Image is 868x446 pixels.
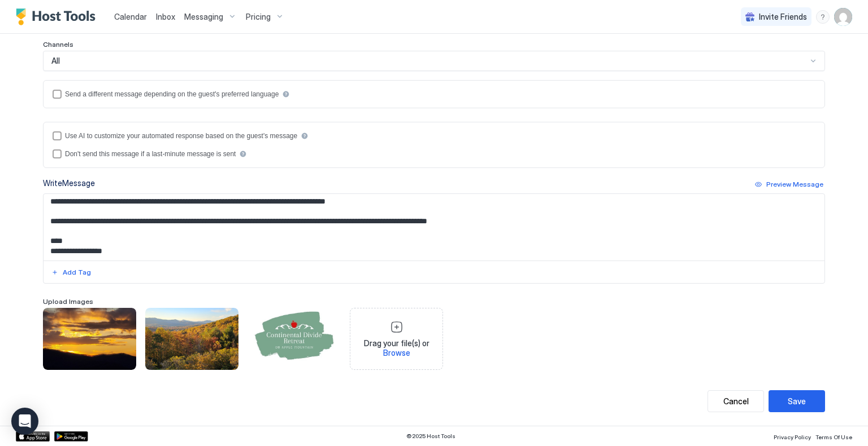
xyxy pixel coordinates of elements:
[753,178,825,191] button: Preview Message
[114,11,147,23] a: Calendar
[44,194,824,260] textarea: Input Field
[766,179,823,189] div: Preview Message
[54,431,88,441] a: Google Play Store
[65,132,297,140] div: Use AI to customize your automated response based on the guest's message
[759,12,807,22] span: Invite Friends
[65,90,279,98] div: Send a different message depending on the guest's preferred language
[815,430,852,442] a: Terms Of Use
[53,149,815,158] div: disableIfLastMinute
[145,308,238,370] div: View image
[53,131,815,140] div: useAI
[406,432,455,440] span: © 2025 Host Tools
[834,8,852,26] div: User profile
[43,308,136,370] div: View image
[774,430,811,442] a: Privacy Policy
[816,10,830,24] div: menu
[815,434,852,440] span: Terms Of Use
[355,338,438,358] span: Drag your file(s) or
[16,431,50,441] a: App Store
[65,150,236,158] div: Don't send this message if a last-minute message is sent
[788,395,806,407] div: Save
[383,348,410,357] span: Browse
[156,11,175,23] a: Inbox
[156,12,175,21] span: Inbox
[50,266,93,279] button: Add Tag
[769,390,825,412] button: Save
[114,12,147,21] span: Calendar
[43,177,95,189] div: Write Message
[248,308,341,370] div: View image
[43,297,93,306] span: Upload Images
[708,390,764,412] button: Cancel
[16,8,101,25] a: Host Tools Logo
[63,267,91,277] div: Add Tag
[53,90,815,99] div: languagesEnabled
[246,12,271,22] span: Pricing
[723,395,749,407] div: Cancel
[11,408,38,435] div: Open Intercom Messenger
[184,12,223,22] span: Messaging
[51,56,60,66] span: All
[43,40,73,48] span: Channels
[774,434,811,440] span: Privacy Policy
